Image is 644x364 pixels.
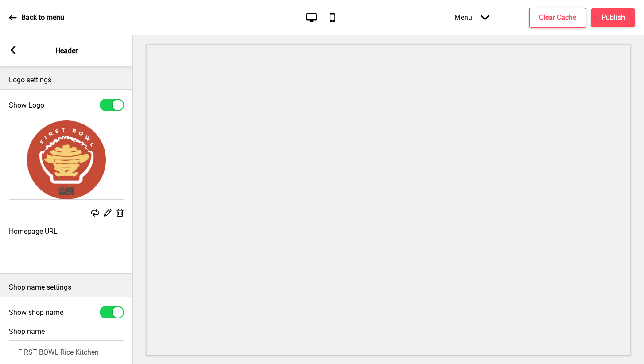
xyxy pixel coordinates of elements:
[9,75,124,85] p: Logo settings
[9,327,45,336] label: Shop name
[9,6,64,30] a: Back to menu
[9,101,44,109] label: Show Logo
[9,120,124,199] img: Image
[539,13,576,23] h4: Clear Cache
[55,46,78,56] p: Header
[601,13,625,23] h4: Publish
[9,283,124,292] p: Shop name settings
[9,227,58,236] label: Homepage URL
[529,8,586,28] button: Clear Cache
[591,8,635,27] button: Publish
[9,308,63,317] label: Show shop name
[21,13,64,23] p: Back to menu
[446,4,498,31] div: Menu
